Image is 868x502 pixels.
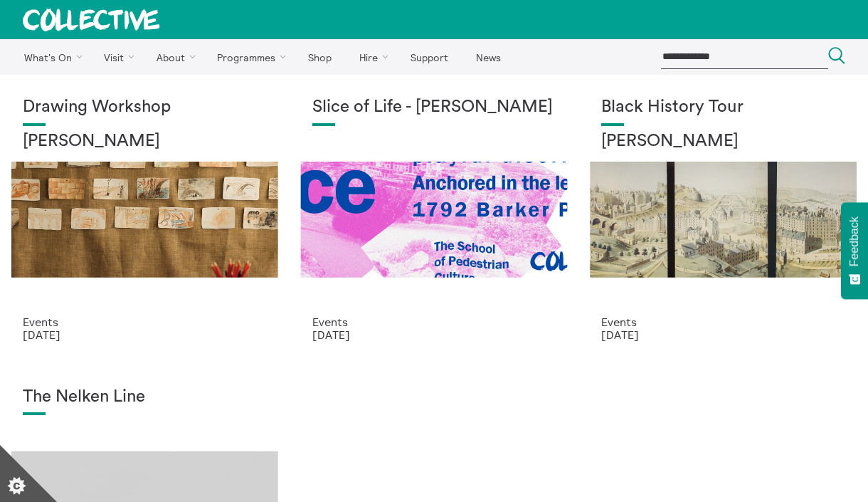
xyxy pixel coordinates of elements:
[23,328,267,341] p: [DATE]
[144,39,202,75] a: About
[848,216,861,266] span: Feedback
[23,315,267,328] p: Events
[578,75,868,365] a: Collective Panorama June 2025 small file 7 Black History Tour [PERSON_NAME] Events [DATE]
[295,39,344,75] a: Shop
[398,39,460,75] a: Support
[601,98,845,117] h1: Black History Tour
[290,75,579,365] a: Webposter copy Slice of Life - [PERSON_NAME] Events [DATE]
[205,39,293,75] a: Programmes
[601,315,845,328] p: Events
[841,202,868,299] button: Feedback - Show survey
[312,98,556,117] h1: Slice of Life - [PERSON_NAME]
[11,39,89,75] a: What's On
[312,328,556,341] p: [DATE]
[23,98,267,117] h1: Drawing Workshop
[601,328,845,341] p: [DATE]
[601,132,845,152] h2: [PERSON_NAME]
[463,39,513,75] a: News
[23,132,267,152] h2: [PERSON_NAME]
[312,315,556,328] p: Events
[23,387,267,407] h1: The Nelken Line
[347,39,396,75] a: Hire
[92,39,142,75] a: Visit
